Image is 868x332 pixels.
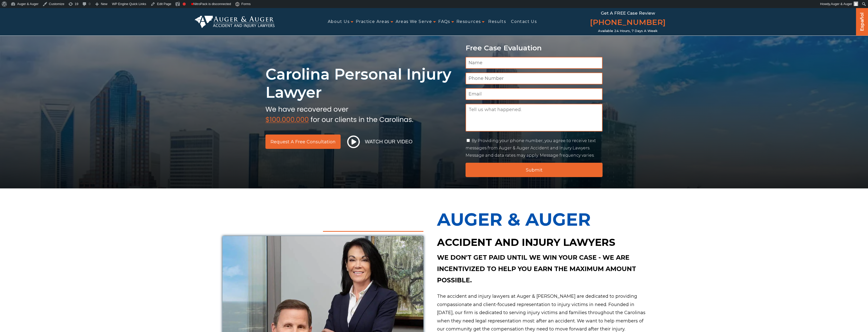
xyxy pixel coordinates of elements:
[265,104,413,123] img: sub text
[183,3,186,6] div: Focus keyphrase not set
[346,135,414,148] button: Watch Our Video
[511,16,537,27] a: Contact Us
[466,57,603,69] input: Name
[858,8,866,34] a: Español
[601,11,655,16] span: Get a FREE Case Review
[270,140,336,144] span: Request a Free Consultation
[466,138,596,158] label: By Providing your phone number, you agree to receive text messages from Auger & Auger Accident an...
[466,44,603,52] p: Free Case Evaluation
[356,16,389,27] a: Practice Areas
[396,16,432,27] a: Areas We Serve
[437,235,645,249] h2: Accident and Injury Lawyers
[438,16,450,27] a: FAQs
[437,252,645,286] p: We don't get paid until we win your case - we are incentivized to help you earn the maximum amoun...
[466,73,603,84] input: Phone Number
[265,65,459,102] h1: Carolina Personal Injury Lawyer
[456,16,481,27] span: Resources
[466,163,603,177] input: Submit
[598,29,658,33] span: Available 24 Hours, 7 Days a Week
[488,16,506,27] a: Results
[831,2,852,6] span: Auger & Auger
[265,135,341,149] a: Request a Free Consultation
[328,16,349,27] span: About Us
[590,17,666,29] a: [PHONE_NUMBER]
[437,204,645,235] p: Auger & Auger
[195,16,275,28] img: Auger & Auger Accident and Injury Lawyers Logo
[466,88,603,100] input: Email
